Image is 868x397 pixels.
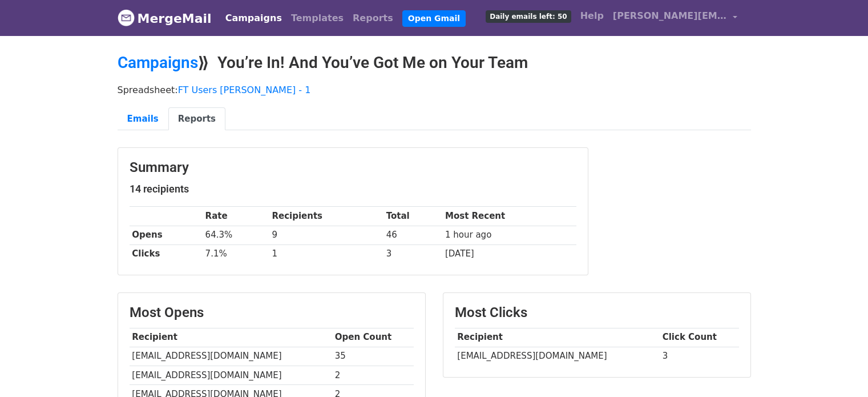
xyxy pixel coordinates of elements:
[660,328,739,347] th: Click Count
[455,304,739,321] h3: Most Clicks
[269,226,383,244] td: 9
[130,226,203,244] th: Opens
[221,7,286,30] a: Campaigns
[118,53,198,72] a: Campaigns
[130,159,576,176] h3: Summary
[130,304,414,321] h3: Most Opens
[442,244,576,263] td: [DATE]
[332,328,414,347] th: Open Count
[332,366,414,384] td: 2
[130,328,332,347] th: Recipient
[383,207,442,226] th: Total
[203,207,269,226] th: Rate
[118,6,212,30] a: MergeMail
[442,226,576,244] td: 1 hour ago
[348,7,398,30] a: Reports
[402,10,466,27] a: Open Gmail
[608,5,742,31] a: [PERSON_NAME][EMAIL_ADDRESS]
[332,347,414,366] td: 35
[660,347,739,366] td: 3
[130,183,576,195] h5: 14 recipients
[130,244,203,263] th: Clicks
[481,5,575,27] a: Daily emails left: 50
[118,84,751,96] p: Spreadsheet:
[118,53,751,73] h2: ⟫ You’re In! And You’ve Got Me on Your Team
[203,226,269,244] td: 64.3%
[383,226,442,244] td: 46
[613,9,727,23] span: [PERSON_NAME][EMAIL_ADDRESS]
[178,85,311,95] a: FT Users [PERSON_NAME] - 1
[118,9,135,26] img: MergeMail logo
[269,244,383,263] td: 1
[203,244,269,263] td: 7.1%
[383,244,442,263] td: 3
[576,5,608,27] a: Help
[130,366,332,384] td: [EMAIL_ADDRESS][DOMAIN_NAME]
[168,107,225,131] a: Reports
[269,207,383,226] th: Recipients
[486,10,571,23] span: Daily emails left: 50
[455,347,660,366] td: [EMAIL_ADDRESS][DOMAIN_NAME]
[130,347,332,366] td: [EMAIL_ADDRESS][DOMAIN_NAME]
[118,107,168,131] a: Emails
[455,328,660,347] th: Recipient
[442,207,576,226] th: Most Recent
[286,7,348,30] a: Templates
